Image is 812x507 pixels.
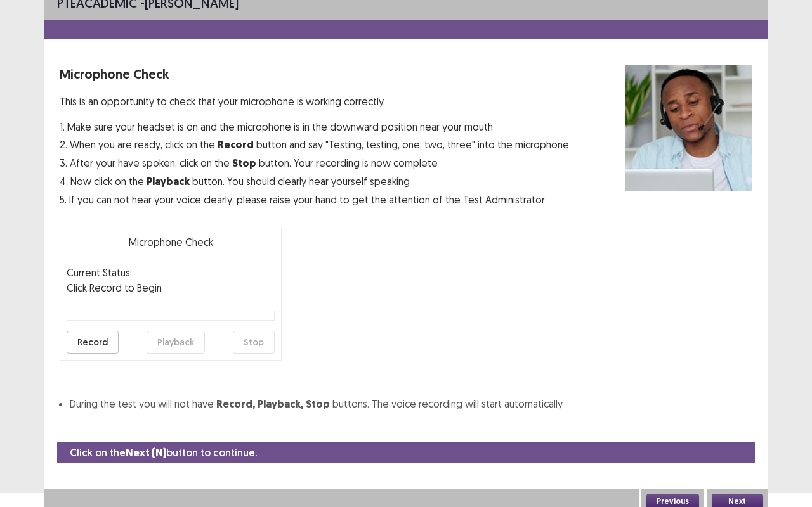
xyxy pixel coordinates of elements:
strong: Next (N) [126,446,166,459]
strong: Stop [306,397,330,411]
p: This is an opportunity to check that your microphone is working correctly. [60,94,569,109]
p: 4. Now click on the button. You should clearly hear yourself speaking [60,174,569,189]
button: Stop [233,331,275,354]
strong: Playback, [258,397,303,411]
p: Click on the button to continue. [70,445,257,461]
img: microphone check [625,65,752,191]
button: Record [67,331,119,354]
p: Current Status: [67,265,132,280]
p: Microphone Check [60,65,569,84]
p: 3. After your have spoken, click on the button. Your recording is now complete [60,155,569,171]
p: 1. Make sure your headset is on and the microphone is in the downward position near your mouth [60,119,569,134]
li: During the test you will not have buttons. The voice recording will start automatically [70,396,752,412]
button: Playback [147,331,205,354]
strong: Record, [216,397,255,411]
p: Microphone Check [67,234,275,250]
p: 2. When you are ready, click on the button and say "Testing, testing, one, two, three" into the m... [60,137,569,153]
p: Click Record to Begin [67,280,275,295]
strong: Playback [147,175,190,188]
p: 5. If you can not hear your voice clearly, please raise your hand to get the attention of the Tes... [60,192,569,207]
strong: Record [218,138,254,151]
strong: Stop [232,157,256,170]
